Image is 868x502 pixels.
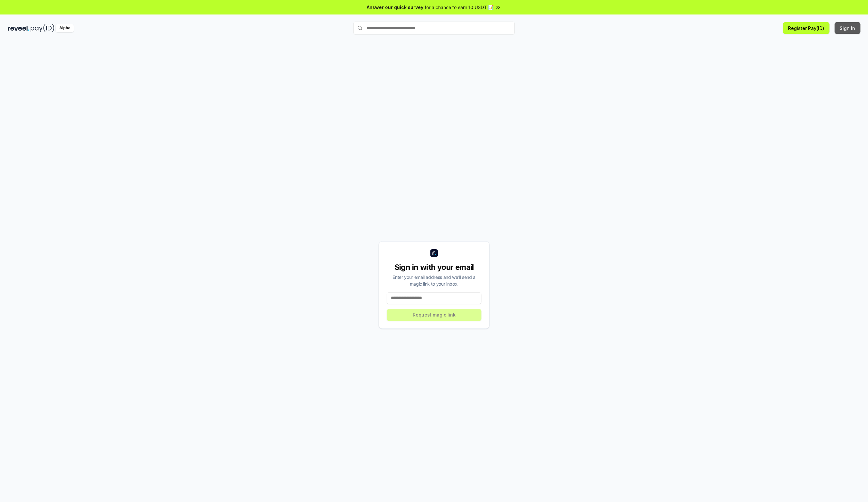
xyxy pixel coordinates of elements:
button: Sign In [834,22,860,34]
img: reveel_dark [8,24,29,32]
img: logo_small [430,249,438,257]
div: Enter your email address and we’ll send a magic link to your inbox. [387,274,481,287]
div: Sign in with your email [387,262,481,272]
img: pay_id [31,24,54,32]
span: for a chance to earn 10 USDT 📝 [425,4,494,11]
span: Answer our quick survey [367,4,423,11]
div: Alpha [56,24,74,32]
button: Register Pay(ID) [783,22,829,34]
